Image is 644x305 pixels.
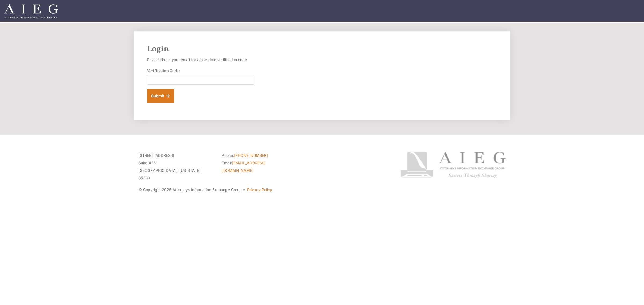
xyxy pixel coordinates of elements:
h2: Login [147,44,497,54]
button: Submit [147,89,174,103]
li: Phone: [222,152,297,159]
p: [STREET_ADDRESS] Suite 425 [GEOGRAPHIC_DATA], [US_STATE] 35233 [138,152,214,182]
img: Attorneys Information Exchange Group [4,4,58,18]
p: Please check your email for a one-time verification code [147,56,254,64]
p: © Copyright 2025 Attorneys Information Exchange Group [138,186,380,194]
img: Attorneys Information Exchange Group logo [400,152,506,178]
a: Privacy Policy [247,187,272,192]
label: Verification Code [147,68,180,73]
li: Email: [222,159,297,174]
a: [PHONE_NUMBER] [234,153,268,158]
a: [EMAIL_ADDRESS][DOMAIN_NAME] [222,161,266,173]
span: · [243,189,245,192]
